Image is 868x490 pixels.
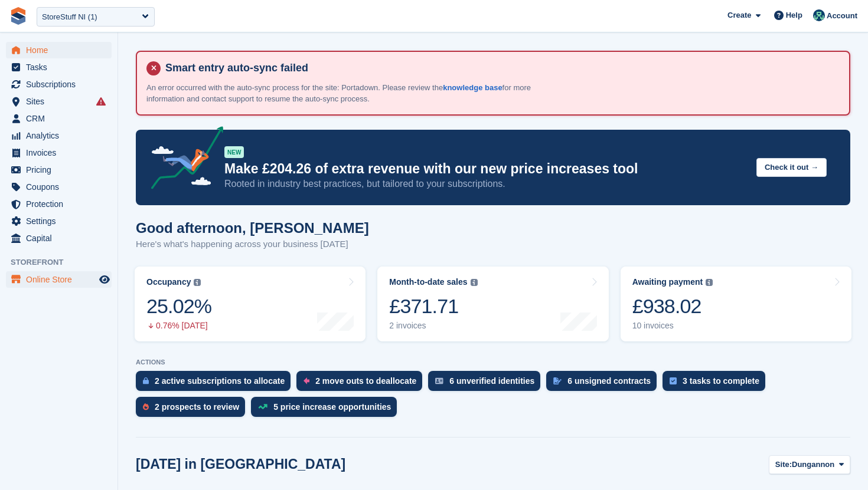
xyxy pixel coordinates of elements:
[6,179,112,195] a: menu
[143,403,149,410] img: prospect-51fa495bee0391a8d652442698ab0144808aea92771e9ea1ae160a38d050c398.svg
[194,279,201,286] img: icon-info-grey-7440780725fd019a000dd9b08b2336e03edf1995a4989e88bcd33f0948082b44.svg
[632,277,703,287] div: Awaiting payment
[6,144,112,161] a: menu
[136,371,296,397] a: 2 active subscriptions to allocate
[224,160,747,177] p: Make £204.26 of extra revenue with our new price increases tool
[6,110,112,127] a: menu
[389,294,477,318] div: £371.71
[6,196,112,212] a: menu
[786,9,802,21] span: Help
[224,146,244,158] div: NEW
[26,110,97,127] span: CRM
[435,377,443,384] img: verify_identity-adf6edd0f0f0b5bbfe63781bf79b02c33cf7c696d77639b501bdc392416b5a36.svg
[97,272,112,287] a: Preview store
[6,271,112,288] a: menu
[26,42,97,58] span: Home
[155,376,285,386] div: 2 active subscriptions to allocate
[96,97,106,106] i: Smart entry sync failures have occurred
[136,359,850,366] p: ACTIONS
[26,127,97,144] span: Analytics
[11,256,118,268] span: Storefront
[443,83,502,92] a: knowledge base
[670,377,677,384] img: task-75834270c22a3079a89374b754ae025e5fb1db73e45f91037f5363f120a921f8.svg
[389,321,477,331] div: 2 invoices
[161,61,840,75] h4: Smart entry auto-sync failed
[304,377,309,384] img: move_outs_to_deallocate_icon-f764333ba52eb49d3ac5e1228854f67142a1ed5810a6f6cc68b1a99e826820c5.svg
[315,376,416,386] div: 2 move outs to deallocate
[449,376,534,386] div: 6 unverified identities
[683,376,759,386] div: 3 tasks to complete
[224,177,747,190] p: Rooted in industry best practices, but tailored to your subscriptions.
[26,59,97,75] span: Tasks
[813,9,825,21] img: Jennifer Ofodile
[9,7,27,25] img: stora-icon-8386f47178a22dfd0bd8f6a31ec36ba5ce8667c1dd55bd0f319d3a0aa187defe.svg
[26,144,97,161] span: Invoices
[42,11,97,23] div: StoreStuff NI (1)
[792,459,834,471] span: Dungannon
[136,238,369,251] p: Here's what's happening across your business [DATE]
[471,279,478,286] img: icon-info-grey-7440780725fd019a000dd9b08b2336e03edf1995a4989e88bcd33f0948082b44.svg
[26,162,97,178] span: Pricing
[428,371,546,397] a: 6 unverified identities
[6,162,112,178] a: menu
[6,127,112,144] a: menu
[553,377,562,384] img: contract_signature_icon-13c848040528278c33f63329250d36e43548de30e8caae1d1a13099fd9432cc5.svg
[6,230,112,246] a: menu
[296,371,428,397] a: 2 move outs to deallocate
[769,455,850,475] button: Site: Dungannon
[756,158,827,177] button: Check it out →
[135,267,366,341] a: Occupancy 25.02% 0.76% [DATE]
[155,402,239,412] div: 2 prospects to review
[706,279,713,286] img: icon-info-grey-7440780725fd019a000dd9b08b2336e03edf1995a4989e88bcd33f0948082b44.svg
[136,456,345,472] h2: [DATE] in [GEOGRAPHIC_DATA]
[6,213,112,229] a: menu
[146,294,211,318] div: 25.02%
[6,93,112,110] a: menu
[621,267,851,341] a: Awaiting payment £938.02 10 invoices
[146,82,560,105] p: An error occurred with the auto-sync process for the site: Portadown. Please review the for more ...
[827,10,857,22] span: Account
[377,267,608,341] a: Month-to-date sales £371.71 2 invoices
[6,76,112,93] a: menu
[26,271,97,288] span: Online Store
[727,9,751,21] span: Create
[26,76,97,93] span: Subscriptions
[26,93,97,110] span: Sites
[6,42,112,58] a: menu
[26,230,97,246] span: Capital
[546,371,663,397] a: 6 unsigned contracts
[567,376,651,386] div: 6 unsigned contracts
[141,126,224,193] img: price-adjustments-announcement-icon-8257ccfd72463d97f412b2fc003d46551f7dbcb40ab6d574587a9cd5c0d94...
[775,459,792,471] span: Site:
[146,321,211,331] div: 0.76% [DATE]
[146,277,191,287] div: Occupancy
[6,59,112,75] a: menu
[273,402,391,412] div: 5 price increase opportunities
[26,213,97,229] span: Settings
[632,321,713,331] div: 10 invoices
[26,196,97,212] span: Protection
[136,397,251,423] a: 2 prospects to review
[258,404,267,409] img: price_increase_opportunities-93ffe204e8149a01c8c9dc8f82e8f89637d9d84a8eef4429ea346261dce0b2c0.svg
[136,220,369,236] h1: Good afternoon, [PERSON_NAME]
[26,179,97,195] span: Coupons
[143,377,149,384] img: active_subscription_to_allocate_icon-d502201f5373d7db506a760aba3b589e785aa758c864c3986d89f69b8ff3...
[632,294,713,318] div: £938.02
[389,277,467,287] div: Month-to-date sales
[663,371,771,397] a: 3 tasks to complete
[251,397,403,423] a: 5 price increase opportunities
